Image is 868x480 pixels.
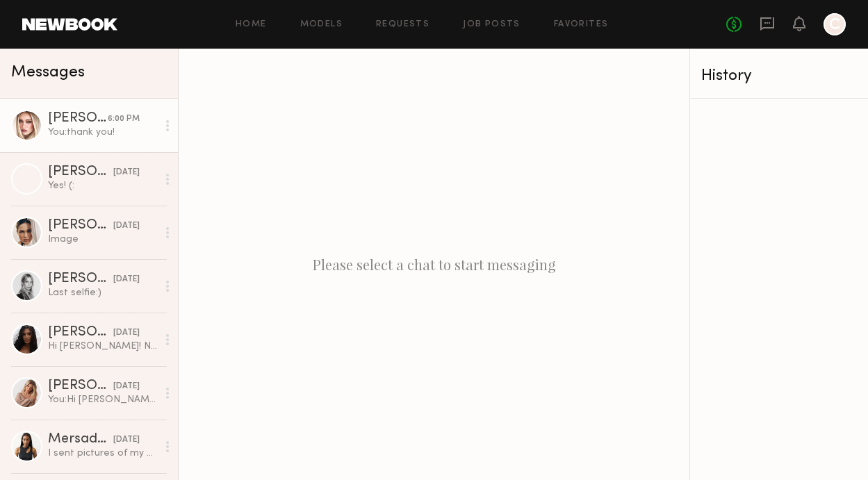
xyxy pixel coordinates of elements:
[48,447,157,460] div: I sent pictures of my hands as well did they come through
[48,340,157,353] div: Hi [PERSON_NAME]! Nice to meet you as well. I actually have a shoot for this date, is 10/7 locked...
[48,112,108,126] div: [PERSON_NAME]
[48,165,113,179] div: [PERSON_NAME]
[113,273,140,286] div: [DATE]
[113,380,140,393] div: [DATE]
[48,393,157,406] div: You: Hi [PERSON_NAME], nice to meet you! I’m [PERSON_NAME], and I’m working on a photoshoot that ...
[300,20,343,29] a: Models
[48,126,157,139] div: You: thank you!
[113,433,140,447] div: [DATE]
[113,326,140,340] div: [DATE]
[48,379,113,393] div: [PERSON_NAME]
[236,20,267,29] a: Home
[11,65,85,81] span: Messages
[463,20,521,29] a: Job Posts
[108,113,140,126] div: 6:00 PM
[48,326,113,340] div: [PERSON_NAME]
[48,219,113,233] div: [PERSON_NAME]
[113,166,140,179] div: [DATE]
[48,179,157,192] div: Yes! (:
[554,20,609,29] a: Favorites
[48,433,113,447] div: Mersadez H.
[376,20,429,29] a: Requests
[701,68,857,84] div: History
[48,272,113,286] div: [PERSON_NAME]
[113,220,140,233] div: [DATE]
[824,13,846,35] a: C
[48,233,157,246] div: Image
[179,49,689,480] div: Please select a chat to start messaging
[48,286,157,299] div: Last selfie:)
